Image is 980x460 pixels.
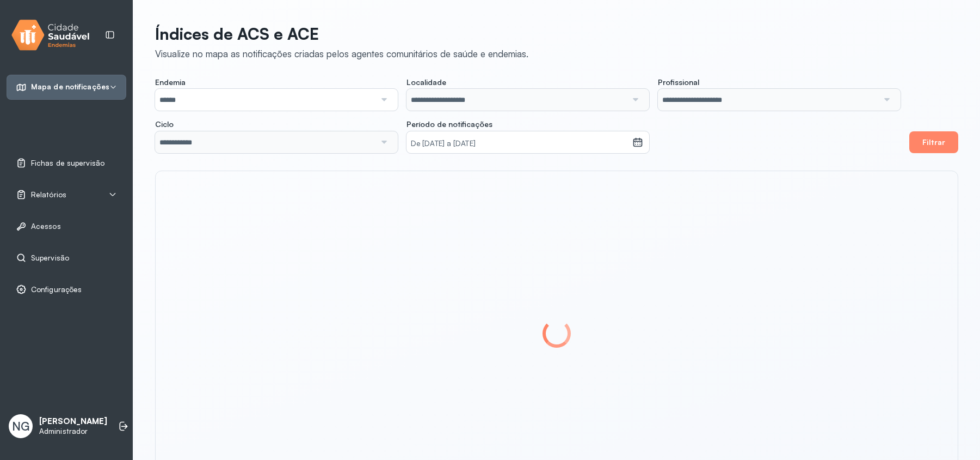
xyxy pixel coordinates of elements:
img: logo.svg [11,17,90,53]
span: Localidade [406,77,446,87]
div: Visualize no mapa as notificações criadas pelos agentes comunitários de saúde e endemias. [155,48,528,59]
span: Período de notificações [406,119,492,129]
span: Supervisão [31,253,69,263]
span: Acessos [31,222,61,231]
span: NG [12,419,29,433]
a: Configurações [16,284,117,295]
span: Ciclo [155,119,174,129]
span: Profissional [658,77,699,87]
a: Fichas de supervisão [16,158,117,168]
a: Acessos [16,221,117,232]
span: Fichas de supervisão [31,159,104,168]
p: Índices de ACS e ACE [155,24,528,44]
span: Endemia [155,77,186,87]
p: [PERSON_NAME] [39,416,107,427]
span: Relatórios [31,190,66,199]
p: Administrador [39,427,107,436]
a: Supervisão [16,252,117,263]
small: De [DATE] a [DATE] [411,138,628,149]
span: Configurações [31,285,82,294]
span: Mapa de notificações [31,82,109,92]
